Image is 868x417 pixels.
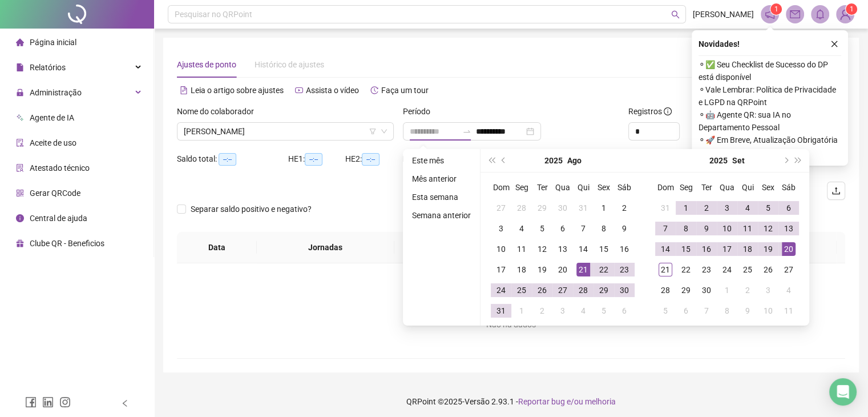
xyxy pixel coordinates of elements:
[782,222,796,235] div: 13
[511,177,532,198] th: Seg
[535,304,549,318] div: 2
[491,198,511,218] td: 2025-07-27
[696,300,717,321] td: 2025-10-07
[614,177,635,198] th: Sáb
[552,259,573,280] td: 2025-08-20
[758,239,778,259] td: 2025-09-19
[732,149,745,172] button: month panel
[779,149,792,172] button: next-year
[16,89,24,97] span: lock
[594,239,614,259] td: 2025-08-15
[717,300,737,321] td: 2025-10-08
[659,263,672,276] div: 21
[552,177,573,198] th: Qua
[709,149,728,172] button: year panel
[407,209,475,222] li: Semana anterior
[737,259,758,280] td: 2025-09-25
[655,177,676,198] th: Dom
[696,259,717,280] td: 2025-09-23
[552,198,573,218] td: 2025-07-30
[659,222,672,235] div: 7
[700,222,713,235] div: 9
[407,172,475,186] li: Mês anterior
[491,300,511,321] td: 2025-08-31
[515,283,528,297] div: 25
[491,239,511,259] td: 2025-08-10
[699,83,841,109] span: ⚬ Vale Lembrar: Política de Privacidade e LGPD na QRPoint
[518,397,616,406] span: Reportar bug e/ou melhoria
[720,283,734,297] div: 1
[494,263,508,276] div: 17
[679,263,693,276] div: 22
[761,222,775,235] div: 12
[573,239,594,259] td: 2025-08-14
[676,300,696,321] td: 2025-10-06
[758,300,778,321] td: 2025-10-10
[617,304,631,318] div: 6
[778,239,799,259] td: 2025-09-20
[741,304,754,318] div: 9
[655,300,676,321] td: 2025-10-05
[465,397,490,406] span: Versão
[30,138,76,147] span: Aceite de uso
[837,6,854,23] img: 88641
[778,280,799,300] td: 2025-10-04
[717,259,737,280] td: 2025-09-24
[741,201,754,215] div: 4
[556,263,570,276] div: 20
[628,105,672,118] span: Registros
[761,304,775,318] div: 10
[594,280,614,300] td: 2025-08-29
[676,198,696,218] td: 2025-09-01
[676,177,696,198] th: Seg
[655,259,676,280] td: 2025-09-21
[758,218,778,239] td: 2025-09-12
[30,214,87,223] span: Central de ajuda
[699,109,841,134] span: ⚬ 🤖 Agente QR: sua IA no Departamento Pessoal
[659,242,672,256] div: 14
[655,218,676,239] td: 2025-09-07
[737,198,758,218] td: 2025-09-04
[219,153,236,166] span: --:--
[720,304,734,318] div: 8
[594,198,614,218] td: 2025-08-01
[664,107,672,115] span: info-circle
[16,164,24,172] span: solution
[594,218,614,239] td: 2025-08-08
[576,283,590,297] div: 28
[407,154,475,167] li: Este mês
[515,201,528,215] div: 28
[741,263,754,276] div: 25
[491,218,511,239] td: 2025-08-03
[573,280,594,300] td: 2025-08-28
[535,283,549,297] div: 26
[717,280,737,300] td: 2025-10-01
[614,198,635,218] td: 2025-08-02
[659,283,672,297] div: 28
[30,239,104,248] span: Clube QR - Beneficios
[177,153,288,166] div: Saldo total:
[30,88,82,97] span: Administração
[617,263,631,276] div: 23
[515,304,528,318] div: 1
[515,242,528,256] div: 11
[532,177,552,198] th: Ter
[700,283,713,297] div: 30
[306,86,359,95] span: Assista o vídeo
[535,242,549,256] div: 12
[16,38,24,46] span: home
[761,263,775,276] div: 26
[761,242,775,256] div: 19
[782,201,796,215] div: 6
[16,139,24,147] span: audit
[782,283,796,297] div: 4
[737,239,758,259] td: 2025-09-18
[676,280,696,300] td: 2025-09-29
[511,239,532,259] td: 2025-08-11
[594,300,614,321] td: 2025-09-05
[381,86,429,95] span: Faça um tour
[758,259,778,280] td: 2025-09-26
[830,40,838,48] span: close
[511,259,532,280] td: 2025-08-18
[597,304,611,318] div: 5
